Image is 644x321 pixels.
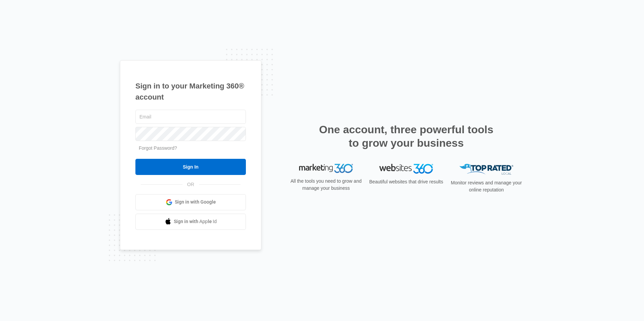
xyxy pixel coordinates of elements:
[183,181,199,188] span: OR
[175,199,216,206] span: Sign in with Google
[135,194,246,210] a: Sign in with Google
[317,123,495,150] h2: One account, three powerful tools to grow your business
[139,145,177,151] a: Forgot Password?
[459,164,513,175] img: Top Rated Local
[449,179,524,193] p: Monitor reviews and manage your online reputation
[135,110,246,124] input: Email
[135,159,246,175] input: Sign In
[135,80,246,103] h1: Sign in to your Marketing 360® account
[379,164,433,174] img: Websites 360
[368,178,444,185] p: Beautiful websites that drive results
[174,218,217,225] span: Sign in with Apple Id
[288,178,364,192] p: All the tools you need to grow and manage your business
[299,164,353,173] img: Marketing 360
[135,214,246,230] a: Sign in with Apple Id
